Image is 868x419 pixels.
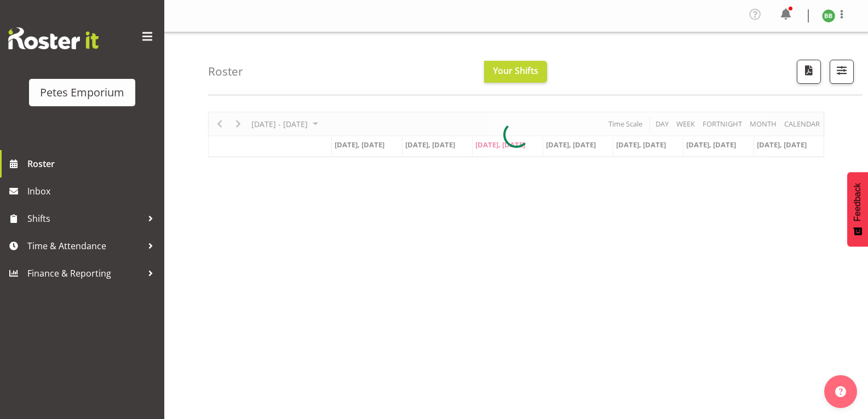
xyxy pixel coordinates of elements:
span: Finance & Reporting [27,265,142,282]
span: Roster [27,156,159,172]
div: Petes Emporium [40,84,124,101]
button: Filter Shifts [830,60,854,84]
button: Your Shifts [484,61,547,83]
span: Shifts [27,210,142,227]
span: Feedback [853,183,863,221]
h4: Roster [208,65,243,78]
img: beena-bist9974.jpg [822,9,835,22]
button: Feedback - Show survey [847,172,868,246]
span: Your Shifts [493,65,538,77]
img: Rosterit website logo [8,27,99,49]
img: help-xxl-2.png [835,386,846,397]
span: Time & Attendance [27,238,142,254]
button: Download a PDF of the roster according to the set date range. [797,60,821,84]
span: Inbox [27,183,159,199]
